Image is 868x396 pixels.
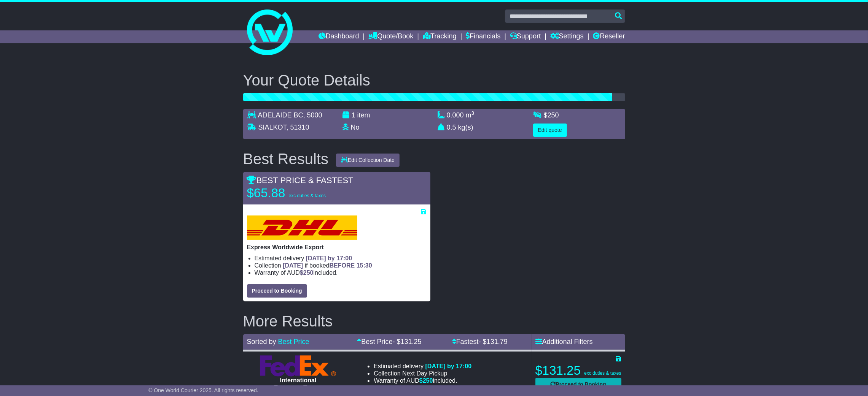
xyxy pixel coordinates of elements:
a: Financials [466,30,500,43]
span: $ [419,377,433,384]
a: Support [510,30,541,43]
a: Tracking [423,30,456,43]
li: Collection [374,370,471,377]
span: [DATE] [283,262,303,269]
span: 15:30 [357,262,372,269]
span: $ [544,111,559,119]
span: 0.000 [447,111,464,119]
span: ADELAIDE BC [258,111,303,119]
button: Edit quote [533,124,567,137]
div: Best Results [239,150,333,167]
span: BEFORE [330,262,355,269]
p: $65.88 [247,185,342,201]
span: 131.79 [487,338,508,345]
li: Estimated delivery [374,363,471,370]
a: Settings [550,30,584,43]
span: 131.25 [401,338,422,345]
span: if booked [283,262,372,269]
button: Proceed to Booking [535,378,621,391]
span: m [466,111,475,119]
a: Dashboard [319,30,359,43]
img: FedEx Express: International Economy Export [260,355,336,377]
span: kg(s) [458,124,473,131]
a: Best Price- $131.25 [357,338,421,345]
img: DHL: Express Worldwide Export [247,215,357,240]
a: Additional Filters [535,338,593,345]
a: Reseller [593,30,625,43]
span: Next Day Pickup [402,370,447,377]
span: Sorted by [247,338,276,345]
li: Collection [255,262,427,269]
span: 250 [423,377,433,384]
span: 1 [352,111,355,119]
span: BEST PRICE & FASTEST [247,176,354,185]
span: exc duties & taxes [584,371,621,376]
sup: 3 [471,110,475,116]
h2: Your Quote Details [243,72,625,89]
span: [DATE] by 17:00 [425,363,472,369]
p: $131.25 [535,363,621,378]
a: Fastest- $131.79 [452,338,508,345]
span: - $ [479,338,508,345]
span: , 5000 [303,111,322,119]
span: $ [300,269,314,276]
p: Express Worldwide Export [247,244,427,251]
h2: More Results [243,313,625,329]
span: No [351,124,360,131]
span: exc duties & taxes [289,193,326,198]
span: 0.5 [447,124,456,131]
span: 250 [548,111,559,119]
li: Warranty of AUD included. [255,269,427,276]
span: © One World Courier 2025. All rights reserved. [148,387,258,393]
span: , 51310 [287,124,309,131]
a: Quote/Book [368,30,413,43]
button: Proceed to Booking [247,284,307,298]
span: item [357,111,370,119]
button: Edit Collection Date [336,154,400,167]
span: International Economy Export [274,377,322,391]
span: [DATE] by 17:00 [306,255,352,261]
span: 250 [303,269,314,276]
span: SIALKOT [258,124,287,131]
span: - $ [392,338,421,345]
li: Estimated delivery [255,255,427,262]
a: Best Price [278,338,309,345]
li: Warranty of AUD included. [374,377,471,384]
